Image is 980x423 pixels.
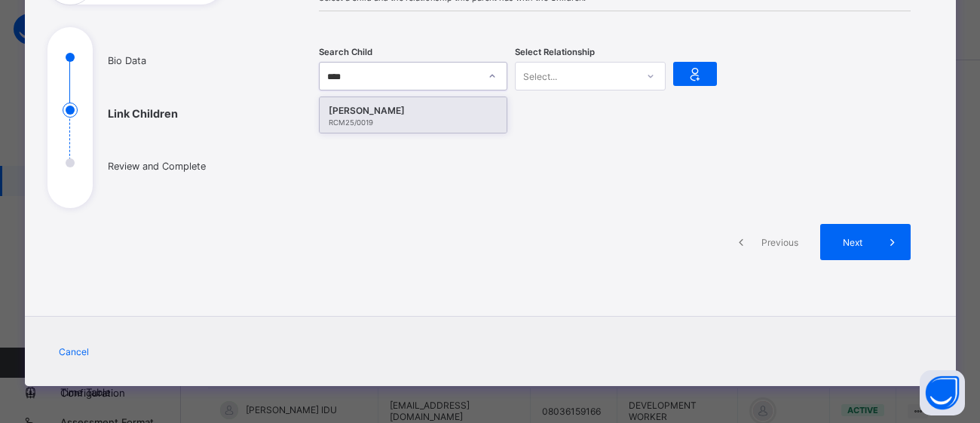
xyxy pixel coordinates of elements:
button: Open asap [920,370,965,415]
span: Search Child [319,47,372,57]
span: Next [831,237,874,248]
div: Select... [523,62,557,90]
span: Previous [759,237,801,248]
div: [PERSON_NAME] [329,103,498,118]
span: Cancel [59,346,89,357]
div: RCM25/0019 [329,118,498,127]
span: Select Relationship [515,47,595,57]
